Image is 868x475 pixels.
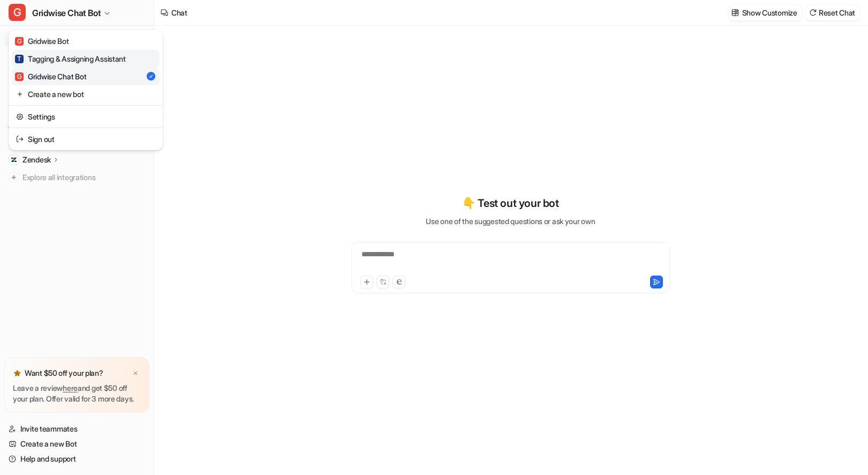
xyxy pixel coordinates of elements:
a: Settings [12,108,160,125]
span: G [15,37,24,46]
span: G [15,72,24,81]
img: reset [16,111,24,122]
img: reset [16,88,24,100]
a: Sign out [12,130,160,148]
div: Tagging & Assigning Assistant [15,53,126,64]
span: T [15,55,24,63]
img: reset [16,133,24,145]
div: Gridwise Chat Bot [15,71,86,82]
div: GGridwise Chat Bot [9,30,163,150]
span: Gridwise Chat Bot [32,5,101,20]
div: Gridwise Bot [15,35,69,47]
a: Create a new bot [12,85,160,103]
span: G [9,4,26,21]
